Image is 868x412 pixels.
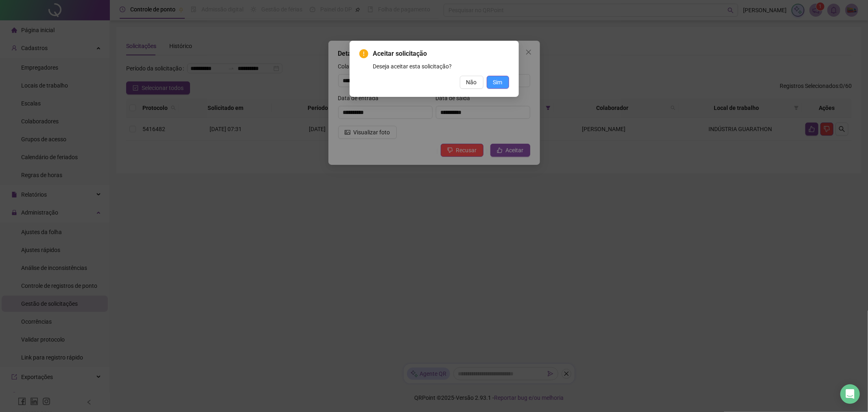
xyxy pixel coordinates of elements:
[466,78,477,87] span: Não
[460,76,483,89] button: Não
[493,78,503,87] span: Sim
[359,49,368,58] span: exclamation-circle
[487,76,509,89] button: Sim
[373,49,509,59] span: Aceitar solicitação
[373,62,509,71] div: Deseja aceitar esta solicitação?
[840,384,860,404] div: Open Intercom Messenger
